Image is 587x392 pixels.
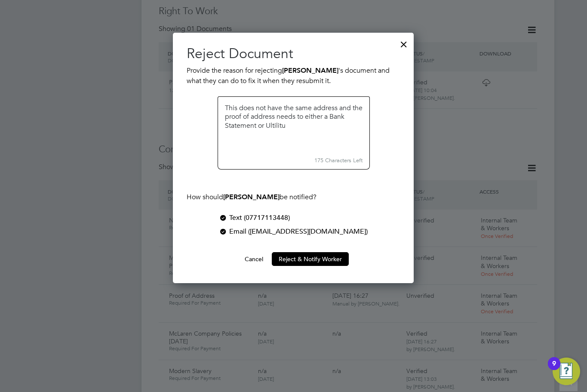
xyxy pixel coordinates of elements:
[223,193,280,201] b: [PERSON_NAME]
[187,65,400,86] p: Provide the reason for rejecting 's document and what they can do to fix it when they resubmit it.
[272,252,349,266] button: Reject & Notify Worker
[187,192,400,202] p: How should be notified?
[238,252,270,266] button: Cancel
[553,358,580,385] button: Open Resource Center, 9 new notifications
[229,213,290,223] div: Text (07717113448)
[218,152,370,170] small: 175 Characters Left
[229,226,368,237] div: Email ([EMAIL_ADDRESS][DOMAIN_NAME])
[552,364,556,375] div: 9
[282,66,338,74] b: [PERSON_NAME]
[187,45,400,63] h2: Reject Document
